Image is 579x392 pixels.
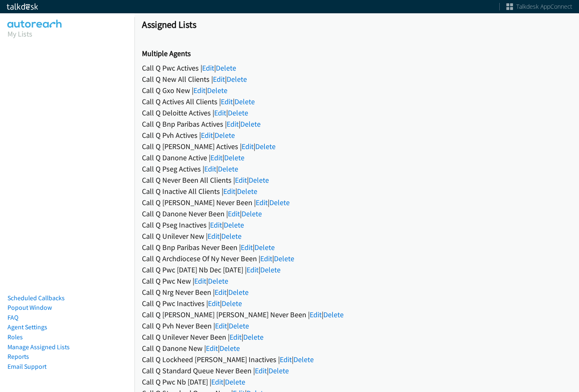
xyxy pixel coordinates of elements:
[142,219,572,230] div: Call Q Pseg Inactives | |
[228,287,249,297] a: Delete
[228,108,248,118] a: Delete
[142,365,572,376] div: Call Q Standard Queue Never Been | |
[7,323,47,331] a: Agent Settings
[7,333,23,341] a: Roles
[215,321,227,331] a: Edit
[142,208,572,219] div: Call Q Danone Never Been | |
[249,175,269,185] a: Delete
[215,130,235,140] a: Delete
[242,209,262,218] a: Delete
[228,209,240,218] a: Edit
[142,287,572,298] div: Call Q Nrg Never Been | |
[142,320,572,331] div: Call Q Pvh Never Been | |
[208,276,228,286] a: Delete
[218,164,238,174] a: Delete
[7,29,32,39] a: My Lists
[237,186,257,196] a: Delete
[142,174,572,186] div: Call Q Never Been All Clients | |
[255,366,267,375] a: Edit
[323,310,344,319] a: Delete
[194,276,206,286] a: Edit
[214,108,226,118] a: Edit
[208,231,220,241] a: Edit
[215,287,227,297] a: Edit
[142,141,572,152] div: Call Q [PERSON_NAME] Actives | |
[216,63,236,73] a: Delete
[193,86,205,95] a: Edit
[243,332,264,342] a: Delete
[142,118,572,130] div: Call Q Bnp Paribas Actives | |
[240,119,261,129] a: Delete
[142,85,572,96] div: Call Q Gxo New | |
[142,49,572,59] h2: Multiple Agents
[211,377,223,387] a: Edit
[142,309,572,320] div: Call Q [PERSON_NAME] [PERSON_NAME] Never Been | |
[230,332,242,342] a: Edit
[142,264,572,275] div: Call Q Pwc [DATE] Nb Dec [DATE] | |
[227,74,247,84] a: Delete
[142,275,572,287] div: Call Q Pwc New | |
[7,343,70,351] a: Manage Assigned Lists
[142,331,572,343] div: Call Q Unilever Never Been | |
[210,153,222,162] a: Edit
[227,119,239,129] a: Edit
[7,294,65,302] a: Scheduled Callbacks
[142,19,572,30] h1: Assigned Lists
[142,107,572,118] div: Call Q Deloitte Actives | |
[142,376,572,387] div: Call Q Pwc Nb [DATE] | |
[280,355,292,364] a: Edit
[7,314,18,321] a: FAQ
[206,343,218,353] a: Edit
[7,353,29,360] a: Reports
[225,377,245,387] a: Delete
[142,152,572,163] div: Call Q Danone Active | |
[7,363,46,370] a: Email Support
[142,130,572,141] div: Call Q Pvh Actives | |
[229,321,249,331] a: Delete
[255,142,276,151] a: Delete
[142,298,572,309] div: Call Q Pwc Inactives | |
[242,142,254,151] a: Edit
[260,254,272,263] a: Edit
[235,175,247,185] a: Edit
[224,220,244,230] a: Delete
[142,96,572,107] div: Call Q Actives All Clients | |
[222,299,242,308] a: Delete
[506,2,572,11] a: Talkdesk AppConnect
[213,74,225,84] a: Edit
[223,186,235,196] a: Edit
[208,299,220,308] a: Edit
[310,310,322,319] a: Edit
[142,73,572,85] div: Call Q New All Clients | |
[293,355,314,364] a: Delete
[202,63,214,73] a: Edit
[235,97,255,106] a: Delete
[210,220,222,230] a: Edit
[221,231,242,241] a: Delete
[142,163,572,174] div: Call Q Pseg Actives | |
[201,130,213,140] a: Edit
[142,197,572,208] div: Call Q [PERSON_NAME] Never Been | |
[254,243,275,252] a: Delete
[274,254,294,263] a: Delete
[7,304,52,311] a: Popout Window
[241,243,253,252] a: Edit
[220,343,240,353] a: Delete
[247,265,259,274] a: Edit
[142,253,572,264] div: Call Q Archdiocese Of Ny Never Been | |
[207,86,227,95] a: Delete
[555,163,579,229] iframe: Resource Center
[142,343,572,354] div: Call Q Danone New | |
[142,62,572,73] div: Call Q Pwc Actives | |
[224,153,244,162] a: Delete
[256,198,268,207] a: Edit
[204,164,216,174] a: Edit
[142,186,572,197] div: Call Q Inactive All Clients | |
[269,198,290,207] a: Delete
[260,265,281,274] a: Delete
[142,230,572,242] div: Call Q Unilever New | |
[269,366,289,375] a: Delete
[142,354,572,365] div: Call Q Lockheed [PERSON_NAME] Inactives | |
[142,242,572,253] div: Call Q Bnp Paribas Never Been | |
[221,97,233,106] a: Edit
